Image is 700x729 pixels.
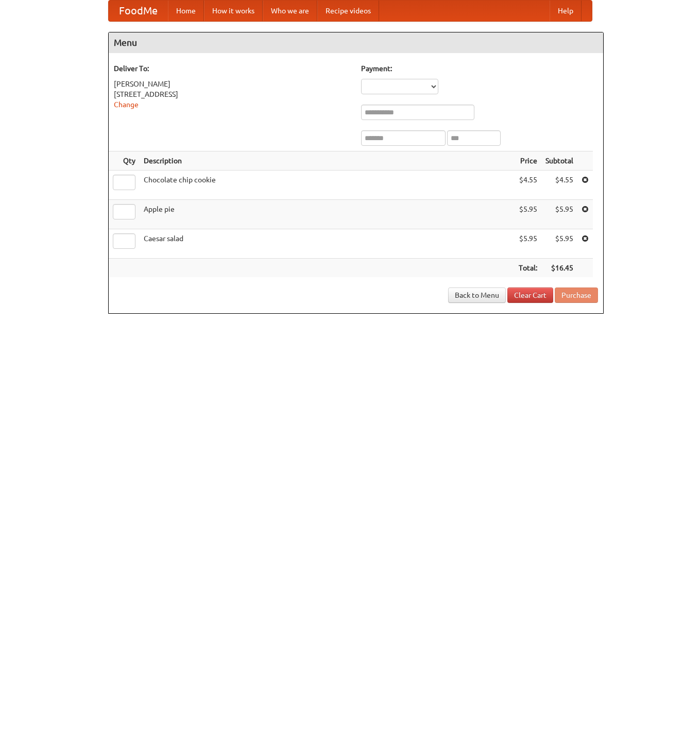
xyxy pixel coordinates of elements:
[114,79,351,89] div: [PERSON_NAME]
[515,229,541,259] td: $5.95
[114,63,351,74] h5: Deliver To:
[109,32,603,53] h4: Menu
[541,171,577,200] td: $4.55
[541,151,577,171] th: Subtotal
[515,151,541,171] th: Price
[263,1,317,21] a: Who we are
[541,229,577,259] td: $5.95
[541,200,577,229] td: $5.95
[515,171,541,200] td: $4.55
[361,63,598,74] h5: Payment:
[114,100,139,109] a: Change
[555,287,598,303] button: Purchase
[507,287,553,303] a: Clear Cart
[168,1,204,21] a: Home
[204,1,263,21] a: How it works
[515,259,541,278] th: Total:
[109,151,140,171] th: Qty
[317,1,379,21] a: Recipe videos
[550,1,582,21] a: Help
[140,229,515,259] td: Caesar salad
[515,200,541,229] td: $5.95
[140,171,515,200] td: Chocolate chip cookie
[140,200,515,229] td: Apple pie
[114,89,351,99] div: [STREET_ADDRESS]
[140,151,515,171] th: Description
[541,259,577,278] th: $16.45
[109,1,168,21] a: FoodMe
[448,287,506,303] a: Back to Menu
